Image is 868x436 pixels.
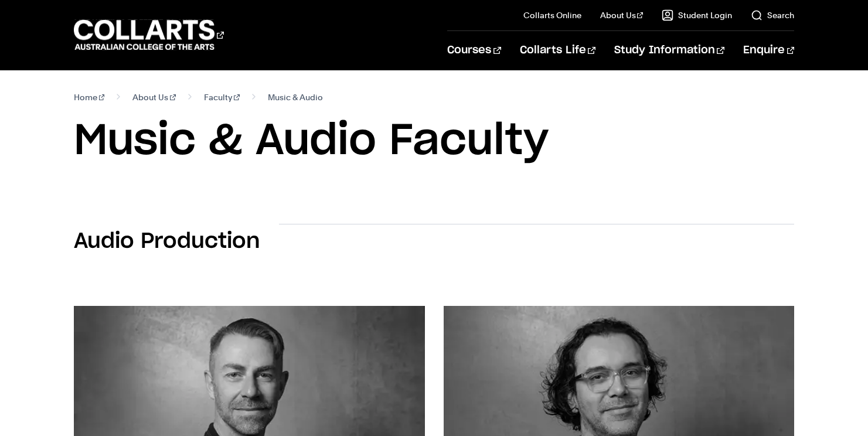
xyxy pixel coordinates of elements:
[614,31,724,70] a: Study Information
[132,89,176,105] a: About Us
[74,18,224,52] div: Go to homepage
[751,9,794,21] a: Search
[743,31,794,70] a: Enquire
[204,89,240,105] a: Faculty
[662,9,732,21] a: Student Login
[520,31,595,70] a: Collarts Life
[523,9,581,21] a: Collarts Online
[74,229,260,254] h2: Audio Production
[600,9,644,21] a: About Us
[74,115,794,168] h1: Music & Audio Faculty
[74,89,105,105] a: Home
[268,89,323,105] span: Music & Audio
[447,31,501,70] a: Courses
